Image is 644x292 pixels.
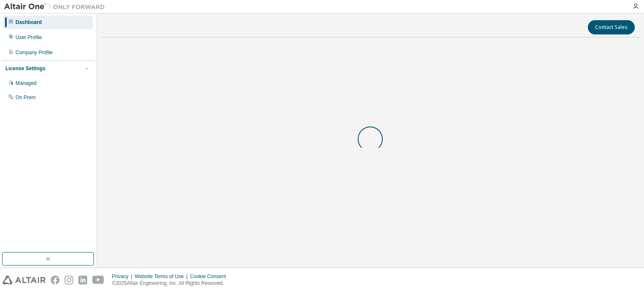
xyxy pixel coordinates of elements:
div: Website Terms of Use [135,273,190,280]
img: facebook.svg [51,276,60,284]
img: altair_logo.svg [3,276,46,284]
div: Privacy [112,273,135,280]
img: instagram.svg [65,276,73,284]
div: Dashboard [16,19,42,26]
div: Company Profile [16,49,53,56]
img: linkedin.svg [78,276,87,284]
div: On Prem [16,94,36,101]
div: License Settings [5,65,45,72]
div: Cookie Consent [190,273,231,280]
div: User Profile [16,34,42,41]
img: youtube.svg [92,276,104,284]
p: © 2025 Altair Engineering, Inc. All Rights Reserved. [112,280,231,287]
button: Contact Sales [588,20,635,34]
img: Altair One [4,3,109,11]
div: Managed [16,80,36,87]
